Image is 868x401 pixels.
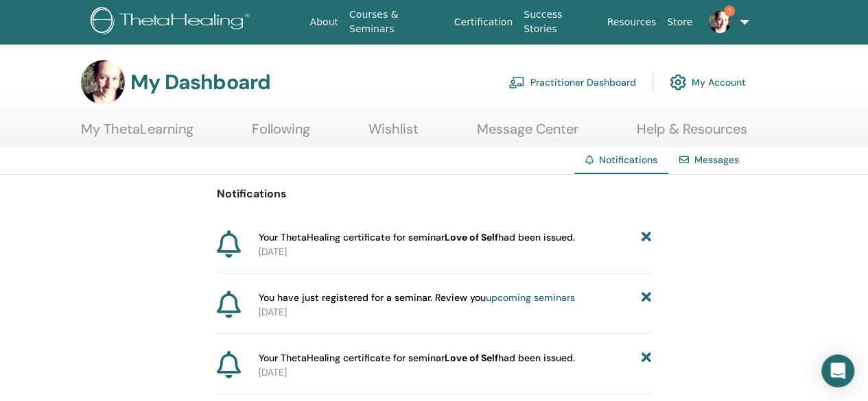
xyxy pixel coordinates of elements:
[259,291,575,305] span: You have just registered for a seminar. Review you
[602,10,662,35] a: Resources
[599,154,657,166] span: Notifications
[449,10,518,35] a: Certification
[259,365,651,380] p: [DATE]
[518,2,601,42] a: Success Stories
[445,352,498,364] b: Love of Self
[81,121,193,147] a: My ThetaLearning
[445,231,498,243] b: Love of Self
[694,154,739,166] a: Messages
[130,70,270,95] h3: My Dashboard
[477,121,578,147] a: Message Center
[344,2,449,42] a: Courses & Seminars
[486,291,575,304] a: upcoming seminars
[259,245,651,259] p: [DATE]
[252,121,310,147] a: Following
[259,351,575,365] span: Your ThetaHealing certificate for seminar had been issued.
[368,121,419,147] a: Wishlist
[724,5,735,16] span: 1
[637,121,747,147] a: Help & Resources
[217,186,651,202] p: Notifications
[259,230,575,245] span: Your ThetaHealing certificate for seminar had been issued.
[305,10,344,35] a: About
[508,67,636,97] a: Practitioner Dashboard
[91,7,255,38] img: logo.png
[670,67,746,97] a: My Account
[259,305,651,319] p: [DATE]
[670,71,686,94] img: cog.svg
[661,10,698,35] a: Store
[508,76,525,88] img: chalkboard-teacher.svg
[709,11,731,33] img: default.jpg
[81,60,125,104] img: default.jpg
[821,354,854,387] div: Open Intercom Messenger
